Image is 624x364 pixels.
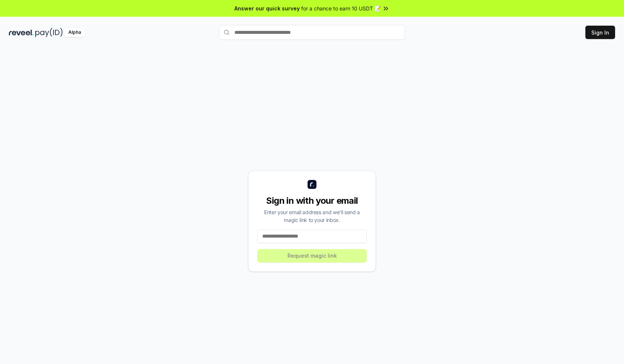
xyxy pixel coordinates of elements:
[585,26,615,39] button: Sign In
[234,4,300,12] span: Answer our quick survey
[301,4,381,12] span: for a chance to earn 10 USDT 📝
[35,28,63,37] img: pay_id
[257,208,367,224] div: Enter your email address and we’ll send a magic link to your inbox.
[9,28,34,37] img: reveel_dark
[64,28,85,37] div: Alpha
[257,195,367,207] div: Sign in with your email
[308,180,316,189] img: logo_small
